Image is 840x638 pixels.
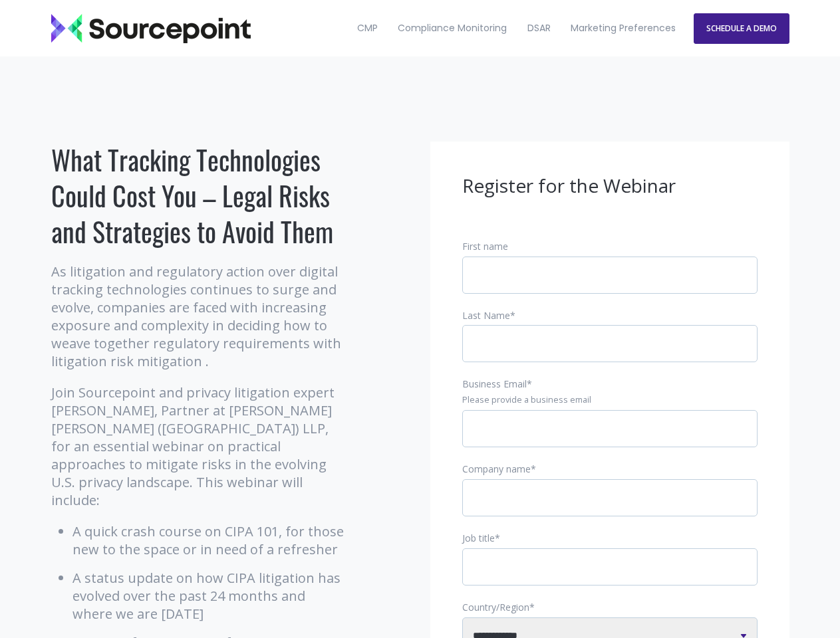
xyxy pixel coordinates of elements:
[462,240,508,253] span: First name
[462,394,758,406] legend: Please provide a business email
[462,463,531,475] span: Company name
[462,532,495,544] span: Job title
[51,263,347,370] p: As litigation and regulatory action over digital tracking technologies continues to surge and evo...
[51,14,251,43] img: Sourcepoint_logo_black_transparent (2)-2
[72,569,347,623] li: A status update on how CIPA litigation has evolved over the past 24 months and where we are [DATE]
[51,383,347,509] p: Join Sourcepoint and privacy litigation expert [PERSON_NAME], Partner at [PERSON_NAME] [PERSON_NA...
[51,142,347,249] h1: What Tracking Technologies Could Cost You – Legal Risks and Strategies to Avoid Them
[462,377,527,390] span: Business Email
[462,309,510,322] span: Last Name
[694,13,789,44] a: SCHEDULE A DEMO
[72,522,347,558] li: A quick crash course on CIPA 101, for those new to the space or in need of a refresher
[462,173,758,199] h3: Register for the Webinar
[462,601,529,613] span: Country/Region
